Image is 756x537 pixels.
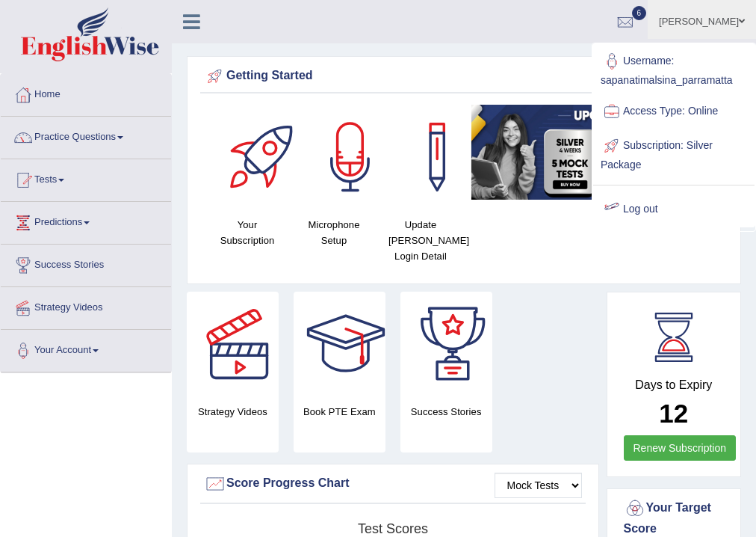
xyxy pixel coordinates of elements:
a: Renew Subscription [624,435,737,461]
a: Strategy Videos [1,287,171,325]
div: Score Progress Chart [204,473,582,495]
h4: Microphone Setup [298,217,370,248]
a: Practice Questions [1,117,171,154]
a: Success Stories [1,245,171,282]
h4: Your Subscription [211,217,283,248]
tspan: Test scores [358,521,428,536]
h4: Update [PERSON_NAME] Login Detail [385,217,456,264]
h4: Days to Expiry [624,378,725,392]
span: 6 [632,6,647,20]
b: 12 [659,399,688,428]
a: Log out [593,192,755,227]
a: Username: sapanatimalsina_parramatta [593,44,755,94]
a: Access Type: Online [593,94,755,129]
a: Predictions [1,202,171,239]
a: Your Account [1,330,171,367]
a: Home [1,74,171,111]
h4: Success Stories [400,404,492,420]
a: Subscription: Silver Package [593,129,755,179]
div: Getting Started [204,65,724,88]
h4: Strategy Videos [187,404,279,420]
a: Tests [1,159,171,197]
h4: Book PTE Exam [294,404,385,420]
